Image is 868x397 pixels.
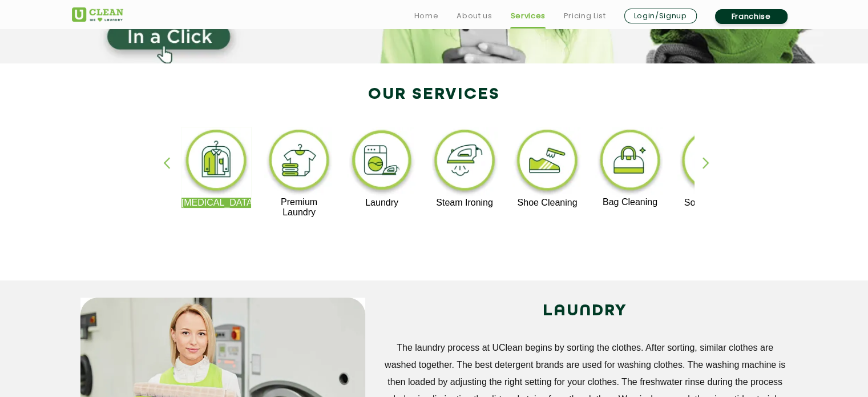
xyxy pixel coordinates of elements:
[347,198,417,208] p: Laundry
[715,9,788,24] a: Franchise
[414,9,439,23] a: Home
[181,127,252,198] img: dry_cleaning_11zon.webp
[430,198,500,208] p: Steam Ironing
[510,9,545,23] a: Services
[264,127,334,197] img: premium_laundry_cleaning_11zon.webp
[595,127,665,197] img: bag_cleaning_11zon.webp
[595,197,665,207] p: Bag Cleaning
[347,127,417,198] img: laundry_cleaning_11zon.webp
[677,127,748,198] img: sofa_cleaning_11zon.webp
[264,197,334,218] p: Premium Laundry
[72,7,123,22] img: UClean Laundry and Dry Cleaning
[430,127,500,198] img: steam_ironing_11zon.webp
[382,298,788,325] h2: LAUNDRY
[181,198,252,208] p: [MEDICAL_DATA]
[512,198,583,208] p: Shoe Cleaning
[457,9,492,23] a: About us
[512,127,583,198] img: shoe_cleaning_11zon.webp
[677,198,748,208] p: Sofa Cleaning
[624,9,697,23] a: Login/Signup
[564,9,606,23] a: Pricing List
